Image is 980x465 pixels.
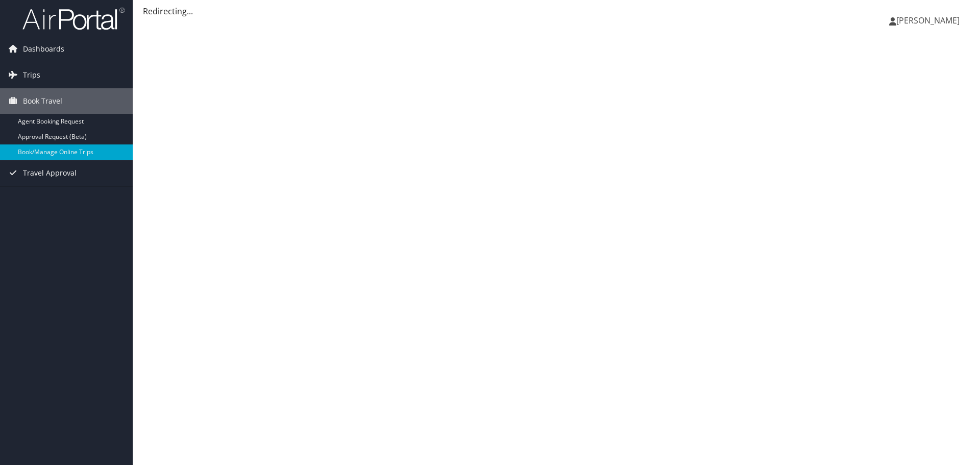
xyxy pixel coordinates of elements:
[23,62,40,88] span: Trips
[896,15,960,26] span: [PERSON_NAME]
[143,5,970,17] div: Redirecting...
[23,160,77,186] span: Travel Approval
[22,7,125,31] img: airportal-logo.png
[889,5,970,36] a: [PERSON_NAME]
[23,88,62,114] span: Book Travel
[23,36,64,62] span: Dashboards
